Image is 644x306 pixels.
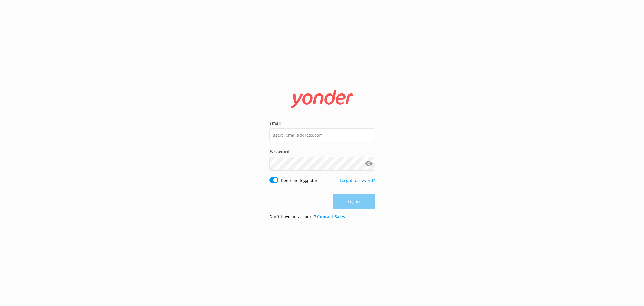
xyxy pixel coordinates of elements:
button: Show password [363,158,375,170]
label: Email [269,120,375,127]
label: Keep me logged in [281,177,319,184]
label: Password [269,148,375,155]
a: Forgot password? [340,177,375,183]
a: Contact Sales [317,214,345,220]
input: user@emailaddress.com [269,128,375,142]
p: Don’t have an account? [269,213,345,220]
